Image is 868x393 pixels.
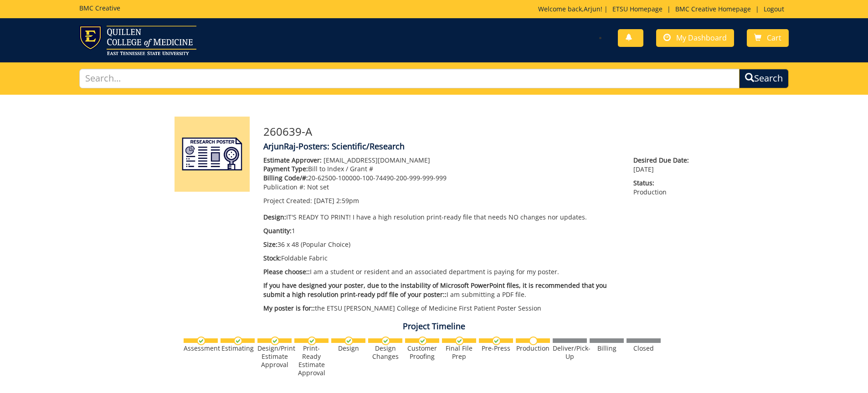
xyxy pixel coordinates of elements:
div: Billing [590,344,624,352]
p: [EMAIL_ADDRESS][DOMAIN_NAME] [263,156,620,165]
p: IT'S READY TO PRINT! I have a high resolution print-ready file that needs NO changes nor updates. [263,213,620,222]
div: Final File Prep [442,344,476,361]
span: [DATE] 2:59pm [314,196,359,205]
p: Production [633,179,693,197]
span: Status: [633,179,693,188]
a: ETSU Homepage [608,5,667,13]
div: Closed [627,344,661,352]
p: 20-62500-100000-100-74490-200-999-999-999 [263,174,620,183]
div: Production [516,344,550,352]
img: checkmark [308,337,316,345]
h3: 260639-A [263,126,694,138]
img: ETSU logo [79,26,196,55]
span: Stock: [263,254,281,262]
a: BMC Creative Homepage [671,5,755,13]
span: Desired Due Date: [633,156,693,165]
a: Logout [759,5,789,13]
p: Welcome back, ! | | | [538,5,789,14]
p: Foldable Fabric [263,254,620,263]
p: 36 x 48 (Popular Choice) [263,240,620,249]
h4: Project Timeline [168,322,701,331]
button: Search [739,69,789,88]
img: checkmark [492,337,501,345]
img: checkmark [271,337,279,345]
span: Publication #: [263,183,305,191]
span: Design: [263,213,286,221]
input: Search... [79,69,740,88]
p: I am a student or resident and an associated department is paying for my poster. [263,267,620,276]
span: Estimate Approver: [263,156,322,164]
div: Pre-Press [479,344,513,352]
span: My Dashboard [676,33,727,43]
div: Print-Ready Estimate Approval [294,344,329,377]
span: Cart [767,33,781,43]
img: checkmark [455,337,464,345]
div: Assessment [184,344,218,352]
span: Please choose:: [263,267,310,276]
img: checkmark [418,337,427,345]
span: Payment Type: [263,164,308,173]
p: I am submitting a PDF file. [263,281,620,299]
span: If you have designed your poster, due to the instability of Microsoft PowerPoint files, it is rec... [263,281,607,299]
h4: ArjunRaj-Posters: Scientific/Research [263,142,694,151]
p: the ETSU [PERSON_NAME] College of Medicine First Patient Poster Session [263,304,620,313]
span: Size: [263,240,277,249]
p: [DATE] [633,156,693,174]
a: Cart [747,29,789,47]
img: no [529,337,538,345]
span: Billing Code/#: [263,174,308,182]
div: Design/Print Estimate Approval [257,344,292,369]
div: Design Changes [368,344,402,361]
span: Quantity: [263,226,292,235]
span: My poster is for:: [263,304,315,312]
a: My Dashboard [656,29,734,47]
h5: BMC Creative [79,5,120,11]
img: checkmark [381,337,390,345]
img: checkmark [197,337,205,345]
div: Customer Proofing [405,344,439,361]
img: checkmark [344,337,353,345]
img: Product featured image [175,117,250,192]
div: Estimating [221,344,255,352]
div: Design [331,344,365,352]
img: checkmark [234,337,242,345]
a: Arjun [584,5,601,13]
div: Deliver/Pick-Up [553,344,587,361]
span: Project Created: [263,196,312,205]
p: 1 [263,226,620,235]
span: Not set [307,183,329,191]
p: Bill to Index / Grant # [263,164,620,174]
